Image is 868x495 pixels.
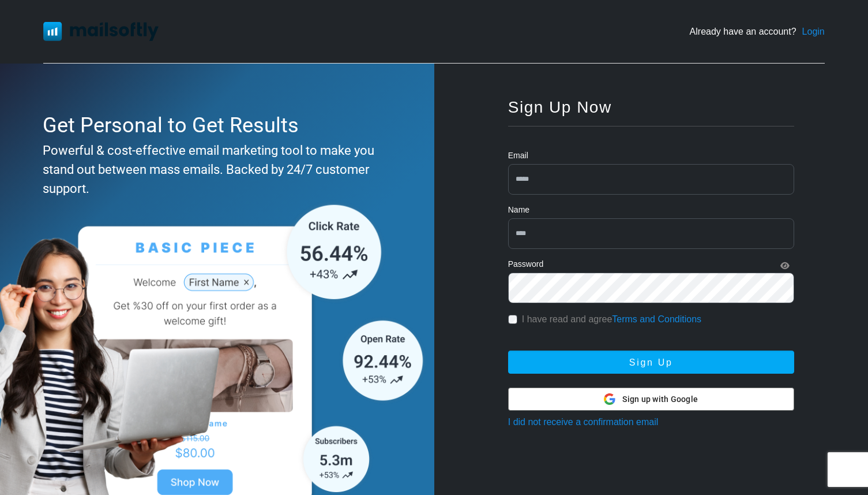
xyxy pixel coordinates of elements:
button: Sign Up [508,351,794,374]
button: Sign up with Google [508,388,794,411]
label: Email [508,150,528,162]
label: Name [508,204,529,216]
a: I did not receive a confirmation email [508,417,659,427]
span: Sign up with Google [622,393,698,405]
i: Show Password [780,262,790,270]
div: Powerful & cost-effective email marketing tool to make you stand out between mass emails. Backed ... [43,141,385,198]
a: Terms and Conditions [612,314,701,324]
span: Sign Up Now [508,98,612,116]
a: Login [802,25,825,39]
div: Already have an account? [690,25,825,39]
div: Get Personal to Get Results [43,110,385,141]
label: I have read and agree [522,312,701,326]
label: Password [508,258,543,270]
img: Mailsoftly [43,22,159,40]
